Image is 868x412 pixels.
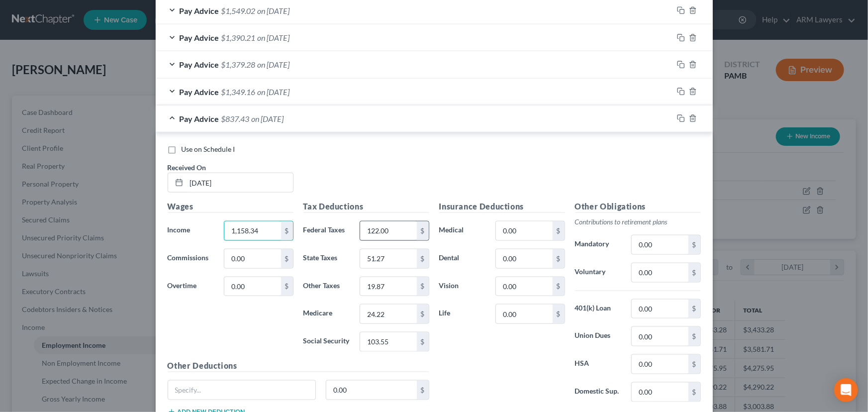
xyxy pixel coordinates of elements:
[575,217,701,227] p: Contributions to retirement plans
[632,383,688,402] input: 0.00
[180,60,219,69] span: Pay Advice
[258,87,290,97] span: on [DATE]
[221,60,256,69] span: $1,379.28
[221,6,256,15] span: $1,549.02
[360,221,416,240] input: 0.00
[298,221,355,241] label: Federal Taxes
[180,33,219,42] span: Pay Advice
[224,249,281,268] input: 0.00
[180,87,219,97] span: Pay Advice
[434,221,491,241] label: Medical
[439,201,565,213] h5: Insurance Deductions
[298,304,355,324] label: Medicare
[326,381,417,400] input: 0.00
[570,326,627,346] label: Union Dues
[834,378,858,402] div: Open Intercom Messenger
[632,235,688,254] input: 0.00
[688,235,700,254] div: $
[298,332,355,352] label: Social Security
[224,221,281,240] input: 0.00
[553,277,565,296] div: $
[496,221,552,240] input: 0.00
[417,332,429,351] div: $
[224,277,281,296] input: 0.00
[434,304,491,324] label: Life
[496,305,552,323] input: 0.00
[688,300,700,318] div: $
[258,33,290,42] span: on [DATE]
[303,201,429,213] h5: Tax Deductions
[570,263,627,283] label: Voluntary
[168,201,293,213] h5: Wages
[168,381,316,400] input: Specify...
[360,249,416,268] input: 0.00
[182,145,235,153] span: Use on Schedule I
[163,249,219,269] label: Commissions
[360,277,416,296] input: 0.00
[360,332,416,351] input: 0.00
[553,221,565,240] div: $
[180,114,219,123] span: Pay Advice
[281,277,293,296] div: $
[417,277,429,296] div: $
[553,305,565,323] div: $
[221,114,250,123] span: $837.43
[632,300,688,318] input: 0.00
[417,249,429,268] div: $
[632,355,688,374] input: 0.00
[688,355,700,374] div: $
[496,249,552,268] input: 0.00
[360,305,416,323] input: 0.00
[688,327,700,346] div: $
[258,6,290,15] span: on [DATE]
[281,249,293,268] div: $
[417,221,429,240] div: $
[168,163,206,172] span: Received On
[298,277,355,297] label: Other Taxes
[434,249,491,269] label: Dental
[570,235,627,255] label: Mandatory
[252,114,284,123] span: on [DATE]
[553,249,565,268] div: $
[163,277,219,297] label: Overtime
[221,33,256,42] span: $1,390.21
[221,87,256,97] span: $1,349.16
[281,221,293,240] div: $
[417,381,429,400] div: $
[187,173,293,192] input: MM/DD/YYYY
[298,249,355,269] label: State Taxes
[570,354,627,374] label: HSA
[496,277,552,296] input: 0.00
[632,263,688,282] input: 0.00
[168,225,191,234] span: Income
[688,383,700,402] div: $
[168,360,429,372] h5: Other Deductions
[180,6,219,15] span: Pay Advice
[434,277,491,297] label: Vision
[570,299,627,319] label: 401(k) Loan
[632,327,688,346] input: 0.00
[258,60,290,69] span: on [DATE]
[688,263,700,282] div: $
[575,201,701,213] h5: Other Obligations
[570,382,627,402] label: Domestic Sup.
[417,305,429,323] div: $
